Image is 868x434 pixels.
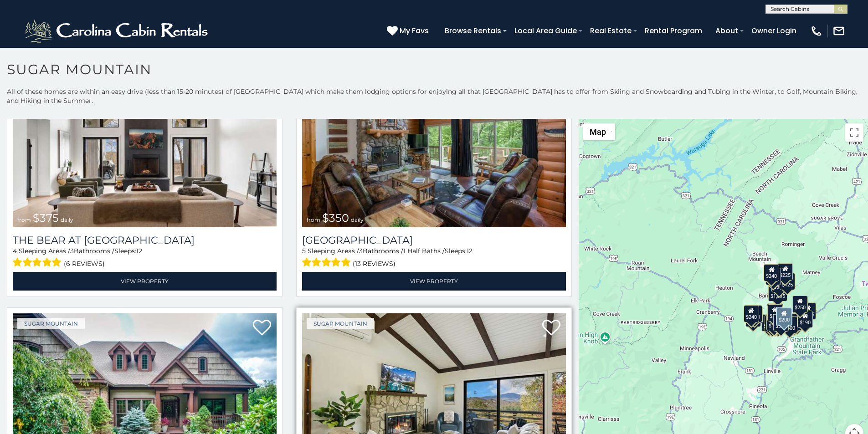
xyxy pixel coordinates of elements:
[359,247,363,255] span: 3
[586,23,636,39] a: Real Estate
[13,234,277,246] a: The Bear At [GEOGRAPHIC_DATA]
[253,319,271,338] a: Add to favorites
[590,127,606,137] span: Map
[400,25,429,36] span: My Favs
[70,247,74,255] span: 3
[17,318,85,329] a: Sugar Mountain
[765,315,781,332] div: $155
[798,311,813,328] div: $190
[136,247,142,255] span: 12
[774,314,789,332] div: $350
[776,307,792,326] div: $200
[767,303,782,321] div: $190
[13,272,277,291] a: View Property
[13,246,277,270] div: Sleeping Areas / Bathrooms / Sleeps:
[801,302,816,320] div: $155
[387,25,431,37] a: My Favs
[780,273,795,290] div: $125
[467,247,473,255] span: 12
[307,216,320,223] span: from
[302,234,566,246] a: [GEOGRAPHIC_DATA]
[13,51,277,227] a: The Bear At Sugar Mountain from $375 daily
[322,211,349,225] span: $350
[768,284,787,301] div: $1,095
[711,23,743,39] a: About
[440,23,506,39] a: Browse Rentals
[810,25,823,37] img: phone-regular-white.png
[23,17,212,45] img: White-1-2.png
[640,23,707,39] a: Rental Program
[307,318,374,329] a: Sugar Mountain
[13,247,17,255] span: 4
[302,247,306,255] span: 5
[744,305,759,322] div: $240
[64,258,105,270] span: (6 reviews)
[747,23,801,39] a: Owner Login
[61,216,73,223] span: daily
[778,263,793,281] div: $225
[13,234,277,246] h3: The Bear At Sugar Mountain
[845,123,863,142] button: Toggle fullscreen view
[403,247,445,255] span: 1 Half Baths /
[792,296,808,313] div: $250
[766,314,782,331] div: $175
[353,258,395,270] span: (13 reviews)
[583,123,615,140] button: Change map style
[302,51,566,227] img: Grouse Moor Lodge
[351,216,364,223] span: daily
[786,313,802,331] div: $195
[542,319,560,338] a: Add to favorites
[510,23,581,39] a: Local Area Guide
[302,51,566,227] a: Grouse Moor Lodge from $350 daily
[767,304,783,322] div: $300
[302,272,566,291] a: View Property
[832,25,845,37] img: mail-regular-white.png
[17,216,31,223] span: from
[302,234,566,246] h3: Grouse Moor Lodge
[13,51,277,227] img: The Bear At Sugar Mountain
[302,246,566,270] div: Sleeping Areas / Bathrooms / Sleeps:
[764,264,780,281] div: $240
[33,211,59,225] span: $375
